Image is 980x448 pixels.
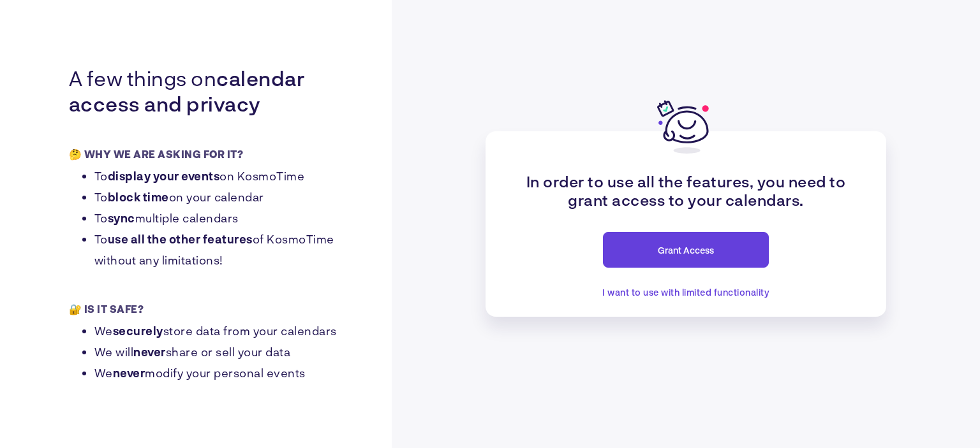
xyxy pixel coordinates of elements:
[108,211,135,225] strong: sync
[69,303,144,315] p: 🔐 IS IT SAFE?
[108,169,220,183] strong: display your events
[94,321,337,342] li: We store data from your calendars
[113,366,145,380] strong: never
[516,172,856,209] p: In order to use all the features, you need to grant access to your calendars.
[108,190,169,204] strong: block time
[94,342,337,363] li: We will share or sell your data
[69,148,244,161] p: 🤔 WHY WE ARE ASKING FOR IT?
[94,363,337,384] li: We modify your personal events
[657,98,715,155] img: Prompt Logo
[108,232,253,246] strong: use all the other features
[602,287,769,298] span: I want to use with limited functionality
[113,324,163,338] strong: securely
[94,208,343,229] li: To multiple calendars
[603,232,769,268] button: Grant Access
[69,66,305,115] strong: calendar access and privacy
[658,245,714,256] span: Grant Access
[94,187,343,208] li: To on your calendar
[94,166,343,187] li: To on KosmoTime
[94,229,343,271] li: To of KosmoTime without any limitations!
[69,65,305,116] p: A few things on
[133,345,166,359] strong: never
